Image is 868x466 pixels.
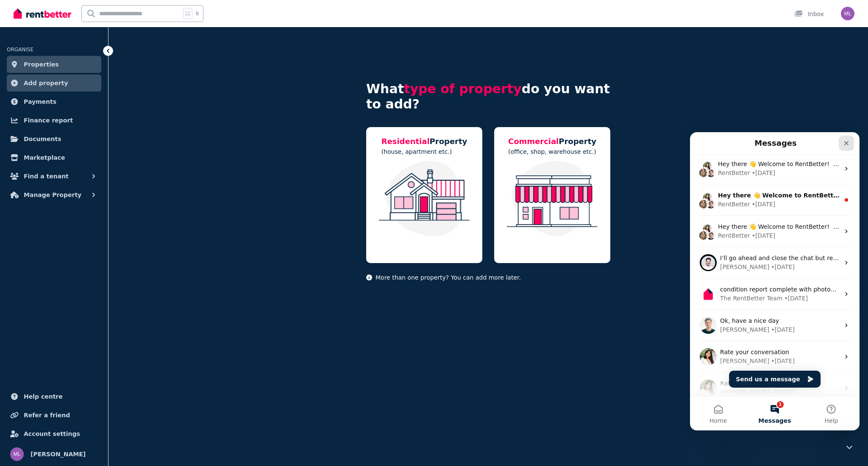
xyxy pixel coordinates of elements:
[30,130,79,139] div: [PERSON_NAME]
[28,91,507,98] span: Hey there 👋 Welcome to RentBetter! On RentBetter, taking control and managing your property is ea...
[7,168,101,185] button: Find a tenant
[24,410,70,420] span: Refer a friend
[10,216,27,233] img: Profile image for Rochelle
[7,75,101,92] a: Add property
[28,68,60,77] div: RentBetter
[24,97,56,107] span: Payments
[62,36,86,45] div: • [DATE]
[7,93,101,110] a: Payments
[12,60,22,70] img: Rochelle avatar
[16,67,26,77] img: Dan avatar
[39,239,131,255] button: Send us a message
[62,99,86,108] div: • [DATE]
[24,391,63,402] span: Help centre
[24,134,61,144] span: Documents
[10,447,24,461] img: Michael Lissing
[14,7,71,20] img: RentBetter
[10,122,27,139] img: Profile image for Earl
[30,225,79,233] div: [PERSON_NAME]
[10,153,27,170] img: Profile image for The RentBetter Team
[30,154,211,161] span: condition report complete with photos unable to compete 02
[839,437,860,458] iframe: Intercom live chat
[30,185,89,192] span: Ok, have a nice day
[62,68,86,77] div: • [DATE]
[375,161,474,236] img: Residential Property
[503,161,602,236] img: Commercial Property
[19,286,37,291] span: Home
[31,449,86,459] span: [PERSON_NAME]
[81,193,105,202] div: • [DATE]
[8,67,19,77] img: Jodie avatar
[30,162,93,171] div: The RentBetter Team
[690,132,860,430] iframe: Intercom live chat
[7,47,33,53] span: ORGANISE
[508,147,596,156] p: (office, shop, warehouse etc.)
[7,56,101,73] a: Properties
[10,247,27,264] img: Profile image for Rochelle
[95,162,118,171] div: • [DATE]
[381,137,430,146] span: Residential
[24,59,59,69] span: Properties
[381,147,467,156] p: (house, apartment etc.)
[113,264,170,298] button: Help
[81,225,105,233] div: • [DATE]
[68,286,101,291] span: Messages
[508,136,596,147] h5: Property
[30,248,99,255] span: Rate your conversation
[56,264,113,298] button: Messages
[10,185,27,202] img: Profile image for Jeremy
[28,99,60,108] div: RentBetter
[381,136,467,147] h5: Property
[24,429,80,439] span: Account settings
[508,137,559,146] span: Commercial
[134,286,148,291] span: Help
[7,112,101,129] a: Finance report
[30,193,79,202] div: [PERSON_NAME]
[16,98,26,108] img: Dan avatar
[24,78,68,88] span: Add property
[7,425,101,442] a: Account settings
[24,171,69,181] span: Find a tenant
[24,153,65,163] span: Marketplace
[8,98,19,108] img: Jodie avatar
[7,130,101,147] a: Documents
[841,7,854,20] img: Michael Lissing
[28,60,568,67] span: Hey there 👋 Welcome to RentBetter! On RentBetter, taking control and managing your property is ea...
[7,388,101,405] a: Help centre
[366,81,610,112] h4: What do you want to add?
[7,407,101,424] a: Refer a friend
[30,256,79,265] div: [PERSON_NAME]
[7,186,101,203] button: Manage Property
[28,28,507,35] span: Hey there 👋 Welcome to RentBetter! On RentBetter, taking control and managing your property is ea...
[30,216,99,223] span: Rate your conversation
[28,36,60,45] div: RentBetter
[24,190,81,200] span: Manage Property
[81,256,105,265] div: • [DATE]
[366,273,610,282] p: More than one property? You can add more later.
[7,149,101,166] a: Marketplace
[12,92,22,102] img: Rochelle avatar
[81,130,105,139] div: • [DATE]
[404,81,522,96] span: type of property
[196,10,199,17] span: k
[24,115,73,125] span: Finance report
[30,122,255,129] span: I’ll go ahead and close the chat but reach out if you have further questions.
[794,10,824,18] div: Inbox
